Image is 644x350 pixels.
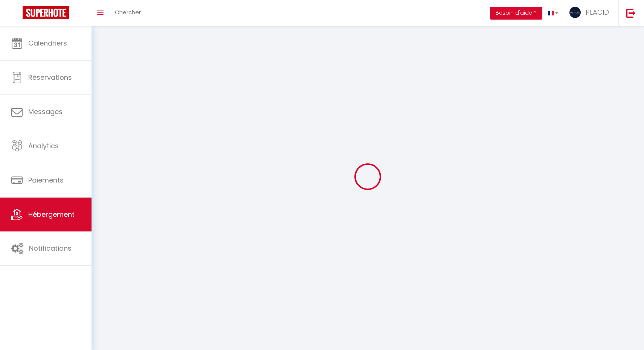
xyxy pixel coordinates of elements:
[626,8,636,18] img: logout
[6,3,29,26] button: Ouvrir le widget de chat LiveChat
[115,8,141,16] span: Chercher
[28,141,59,151] span: Analytics
[28,175,64,185] span: Paiements
[586,8,609,17] span: PLACID
[490,7,542,20] button: Besoin d'aide ?
[28,107,63,116] span: Messages
[28,38,67,48] span: Calendriers
[29,243,72,253] span: Notifications
[28,210,75,219] span: Hébergement
[569,7,581,18] img: ...
[23,6,69,19] img: Super Booking
[28,73,72,82] span: Réservations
